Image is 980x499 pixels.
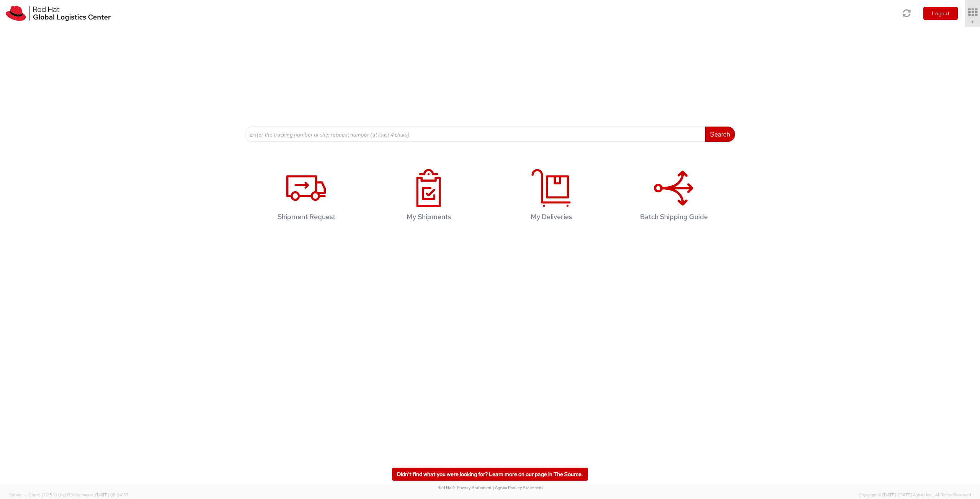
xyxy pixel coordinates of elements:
[616,161,731,232] a: Batch Shipping Guide
[392,468,588,481] a: Didn't find what you were looking for? Learn more on our page in The Source.
[502,213,601,221] h4: My Deliveries
[245,127,706,142] input: Enter the tracking number or ship request number (at least 4 chars)
[705,127,735,142] button: Search
[249,161,364,232] a: Shipment Request
[80,492,129,497] span: master, [DATE] 08:04:37
[371,161,486,232] a: My Shipments
[923,7,958,20] button: Logout
[379,213,478,221] h4: My Shipments
[9,492,27,497] span: Server: -
[970,19,975,25] span: ▼
[494,161,609,232] a: My Deliveries
[28,492,129,497] span: Client: 2025.21.0-c073d8a
[257,213,356,221] h4: Shipment Request
[859,492,971,498] span: Copyright © [DATE]-[DATE] Agistix Inc., All Rights Reserved
[438,485,492,490] a: Red Hat's Privacy Statement
[6,6,111,21] img: rh-logistics-00dfa346123c4ec078e1.svg
[624,213,723,221] h4: Batch Shipping Guide
[493,485,543,490] a: | Agistix Privacy Statement
[26,492,27,497] span: ,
